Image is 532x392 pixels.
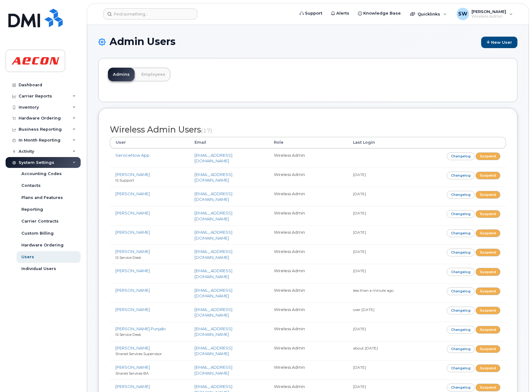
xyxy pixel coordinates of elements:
[268,245,347,264] td: Wireless Admin
[194,365,232,376] a: [EMAIL_ADDRESS][DOMAIN_NAME]
[353,346,378,350] small: about [DATE]
[115,230,150,235] a: [PERSON_NAME]
[447,326,475,334] a: Changelog
[115,384,150,389] a: [PERSON_NAME]
[353,288,394,293] small: less than a minute ago
[115,371,149,376] small: Shared Services BA
[115,172,150,177] a: [PERSON_NAME]
[194,153,232,164] a: [EMAIL_ADDRESS][DOMAIN_NAME]
[115,307,150,312] a: [PERSON_NAME]
[447,229,475,237] a: Changelog
[476,191,500,199] a: Suspend
[476,287,500,295] a: Suspend
[476,249,500,256] a: Suspend
[353,384,366,389] small: [DATE]
[268,303,347,322] td: Wireless Admin
[353,268,366,273] small: [DATE]
[115,191,150,196] a: [PERSON_NAME]
[201,127,212,134] small: (17)
[447,345,475,353] a: Changelog
[115,210,150,215] a: [PERSON_NAME]
[194,230,232,241] a: [EMAIL_ADDRESS][DOMAIN_NAME]
[115,332,141,337] small: IS Service Desk
[447,152,475,160] a: Changelog
[353,191,366,196] small: [DATE]
[115,153,150,158] a: ServiceNow App
[136,68,170,81] a: Employees
[353,172,366,177] small: [DATE]
[268,148,347,168] td: Wireless Admin
[110,125,506,134] h2: Wireless Admin Users
[353,327,366,331] small: [DATE]
[194,345,232,356] a: [EMAIL_ADDRESS][DOMAIN_NAME]
[476,152,500,160] a: Suspend
[115,351,162,356] small: Shared Services Supervisor
[476,307,500,314] a: Suspend
[110,137,189,148] th: User
[115,255,141,260] small: IS Service Desk
[447,210,475,218] a: Changelog
[353,230,366,235] small: [DATE]
[268,206,347,225] td: Wireless Admin
[353,365,366,370] small: [DATE]
[268,341,347,360] td: Wireless Admin
[115,268,150,273] a: [PERSON_NAME]
[194,191,232,202] a: [EMAIL_ADDRESS][DOMAIN_NAME]
[194,326,232,337] a: [EMAIL_ADDRESS][DOMAIN_NAME]
[115,326,166,331] a: [PERSON_NAME] Punjabi
[268,322,347,341] td: Wireless Admin
[268,264,347,283] td: Wireless Admin
[194,249,232,260] a: [EMAIL_ADDRESS][DOMAIN_NAME]
[447,364,475,372] a: Changelog
[115,249,150,254] a: [PERSON_NAME]
[194,210,232,221] a: [EMAIL_ADDRESS][DOMAIN_NAME]
[447,249,475,256] a: Changelog
[447,268,475,276] a: Changelog
[476,364,500,372] a: Suspend
[189,137,268,148] th: Email
[353,307,374,312] small: over [DATE]
[194,307,232,318] a: [EMAIL_ADDRESS][DOMAIN_NAME]
[476,345,500,353] a: Suspend
[268,168,347,187] td: Wireless Admin
[115,288,150,293] a: [PERSON_NAME]
[108,68,135,81] a: Admins
[194,172,232,183] a: [EMAIL_ADDRESS][DOMAIN_NAME]
[447,287,475,295] a: Changelog
[268,360,347,380] td: Wireless Admin
[476,384,500,391] a: Suspend
[353,249,366,254] small: [DATE]
[476,172,500,179] a: Suspend
[115,345,150,350] a: [PERSON_NAME]
[481,37,517,48] a: New User
[476,326,500,334] a: Suspend
[115,365,150,370] a: [PERSON_NAME]
[347,137,427,148] th: Last Login
[268,187,347,206] td: Wireless Admin
[353,211,366,215] small: [DATE]
[476,210,500,218] a: Suspend
[194,268,232,279] a: [EMAIL_ADDRESS][DOMAIN_NAME]
[447,384,475,391] a: Changelog
[98,36,517,48] h1: Admin Users
[476,268,500,276] a: Suspend
[268,137,347,148] th: Role
[194,288,232,299] a: [EMAIL_ADDRESS][DOMAIN_NAME]
[447,307,475,314] a: Changelog
[268,225,347,245] td: Wireless Admin
[115,178,134,182] small: IS Support
[447,191,475,199] a: Changelog
[476,229,500,237] a: Suspend
[447,172,475,179] a: Changelog
[268,283,347,303] td: Wireless Admin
